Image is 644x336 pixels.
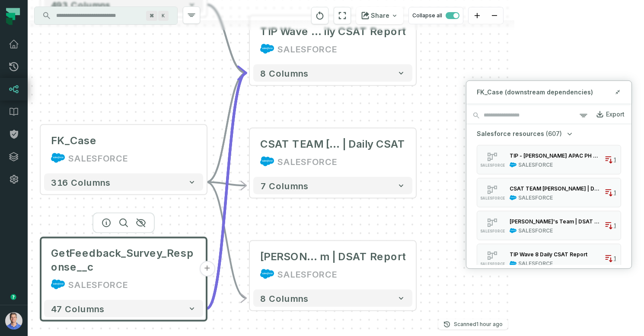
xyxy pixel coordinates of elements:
[486,7,503,24] button: zoom out
[480,262,505,266] span: SALESFORCE
[606,110,625,118] div: Export
[260,137,342,151] span: CSAT TEAM [PERSON_NAME]
[477,244,621,273] button: SALESFORCESALESFORCE1
[277,42,337,56] div: SALESFORCE
[277,267,337,281] div: SALESFORCE
[510,152,601,158] div: TIP - [PERSON_NAME] APAC PH Support
[518,162,553,168] div: SALESFORCE
[477,129,574,138] button: Salesforce resources(607)
[260,25,405,39] div: TIP Wave 8 Daily CSAT Report
[589,108,625,123] a: Export
[510,185,601,191] div: CSAT TEAM [PERSON_NAME] | Daily CSAT
[480,163,505,168] span: SALESFORCE
[614,189,616,196] span: 1
[476,321,503,327] relative-time: Sep 18, 2025, 2:13 PM GMT+3
[510,251,587,257] div: TIP Wave 8 Daily CSAT Report
[518,194,553,201] div: SALESFORCE
[158,11,169,21] span: Press ⌘ + K to focus the search bar
[260,250,320,264] span: [PERSON_NAME]'s Tea
[51,177,111,187] span: 316 columns
[480,229,505,233] span: SALESFORCE
[614,156,616,163] span: 1
[51,134,97,148] div: FK_Case
[546,129,562,138] span: (607)
[260,68,309,78] span: 8 columns
[438,319,508,330] button: Scanned[DATE] 2:13:12 PM
[480,196,505,200] span: SALESFORCE
[260,293,309,304] span: 8 columns
[260,250,405,264] div: Nathalie's Team | DSAT Report
[477,145,621,174] button: SALESFORCESALESFORCE1
[477,178,621,207] button: SALESFORCESALESFORCE1
[260,181,309,191] span: 7 columns
[518,227,553,234] div: SALESFORCE
[408,7,463,24] button: Collapse all
[324,25,405,39] span: ily CSAT Report
[199,261,215,277] button: +
[510,218,601,224] div: [PERSON_NAME]'s Team | DSAT Report
[146,11,157,21] span: Press ⌘ + K to focus the search bar
[469,7,486,24] button: zoom in
[10,293,17,301] div: Tooltip anchor
[277,155,337,168] div: SALESFORCE
[68,278,128,291] div: SALESFORCE
[5,312,22,330] img: avatar of Barak Forgoun
[260,25,324,39] span: TIP Wave 8 Da
[51,304,105,314] span: 47 columns
[68,151,128,165] div: SALESFORCE
[477,211,621,240] button: SALESFORCESALESFORCE1
[454,320,503,329] p: Scanned
[614,222,616,229] span: 1
[614,255,616,262] span: 1
[207,73,246,308] g: Edge from 6cc18be3661bb688f6a52953e71d9e64 to 76300a65bd9ba699fccf035ca6c4117f
[518,260,553,267] div: SALESFORCE
[477,88,593,97] span: FK_Case (downstream dependencies)
[342,137,405,151] span: | Daily CSAT
[356,7,403,24] button: Share
[51,246,196,274] span: GetFeedback_Survey_Response__c
[477,129,544,138] span: Salesforce resources
[207,4,246,73] g: Edge from 3b90f8cb7cbf6e50f3c22ae9aed49d2a to 76300a65bd9ba699fccf035ca6c4117f
[260,137,405,151] div: CSAT TEAM MAXENE | Daily CSAT
[320,250,405,264] span: m | DSAT Report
